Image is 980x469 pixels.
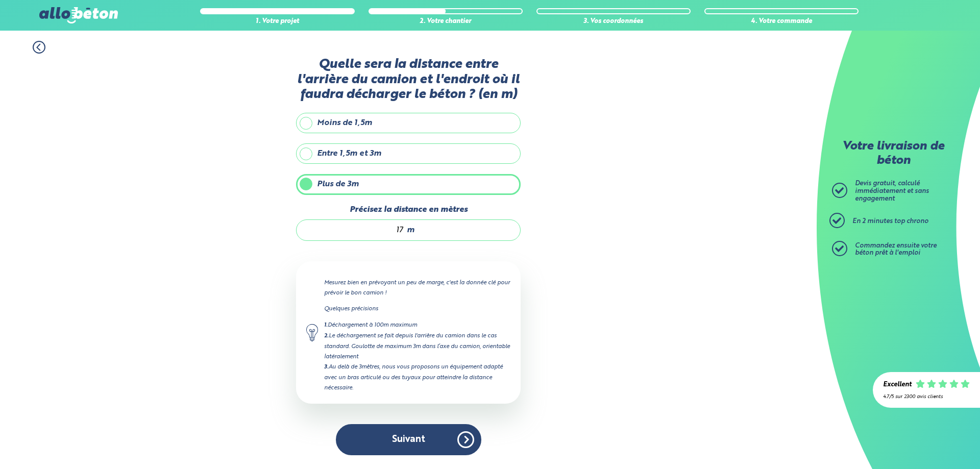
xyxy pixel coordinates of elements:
[296,174,521,194] label: Plus de 3m
[296,205,521,214] label: Précisez la distance en mètres
[324,333,329,339] strong: 2.
[307,225,404,235] input: 0
[852,218,928,225] span: En 2 minutes top chrono
[324,278,510,298] p: Mesurez bien en prévoyant un peu de marge, c'est la donnée clé pour prévoir le bon camion !
[855,242,937,257] span: Commandez ensuite votre béton prêt à l'emploi
[200,18,354,26] div: 1. Votre projet
[835,140,952,168] p: Votre livraison de béton
[324,323,328,328] strong: 1.
[704,18,859,26] div: 4. Votre commande
[296,143,521,164] label: Entre 1,5m et 3m
[324,364,329,370] strong: 3.
[39,7,118,23] img: allobéton
[336,424,481,455] button: Suivant
[296,113,521,133] label: Moins de 1,5m
[883,381,912,389] div: Excellent
[324,362,510,393] div: Au delà de 3mètres, nous vous proposons un équipement adapté avec un bras articulé ou des tuyaux ...
[296,57,521,102] label: Quelle sera la distance entre l'arrière du camion et l'endroit où il faudra décharger le béton ? ...
[369,18,523,26] div: 2. Votre chantier
[536,18,691,26] div: 3. Vos coordonnées
[883,394,970,400] div: 4.7/5 sur 2300 avis clients
[889,429,969,458] iframe: Help widget launcher
[407,226,414,235] span: m
[324,320,510,331] div: Déchargement à 100m maximum
[855,180,929,202] span: Devis gratuit, calculé immédiatement et sans engagement
[324,304,510,314] p: Quelques précisions
[324,331,510,362] div: Le déchargement se fait depuis l'arrière du camion dans le cas standard. Goulotte de maximum 3m d...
